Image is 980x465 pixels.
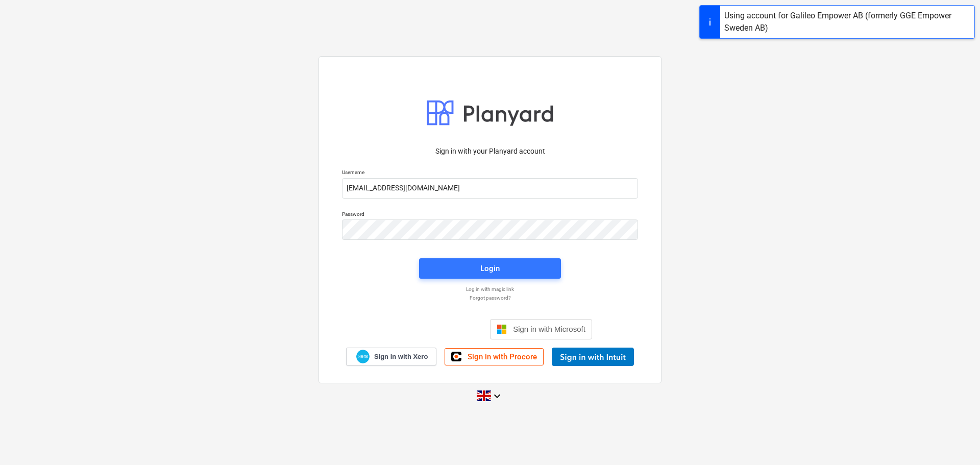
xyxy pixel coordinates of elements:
[480,262,500,275] div: Login
[513,325,585,333] span: Sign in with Microsoft
[491,390,503,402] i: keyboard_arrow_down
[419,258,561,279] button: Login
[342,211,638,219] p: Password
[342,178,638,199] input: Username
[342,169,638,178] p: Username
[337,295,643,301] a: Forgot password?
[445,348,544,365] a: Sign in with Procore
[346,348,437,365] a: Sign in with Xero
[383,318,487,340] iframe: Sign in with Google Button
[337,286,643,292] a: Log in with magic link
[356,350,370,363] img: Xero logo
[724,10,970,34] div: Using account for Galileo Empower AB (formerly GGE Empower Sweden AB)
[374,352,428,361] span: Sign in with Xero
[342,146,638,157] p: Sign in with your Planyard account
[497,324,507,334] img: Microsoft logo
[468,352,537,361] span: Sign in with Procore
